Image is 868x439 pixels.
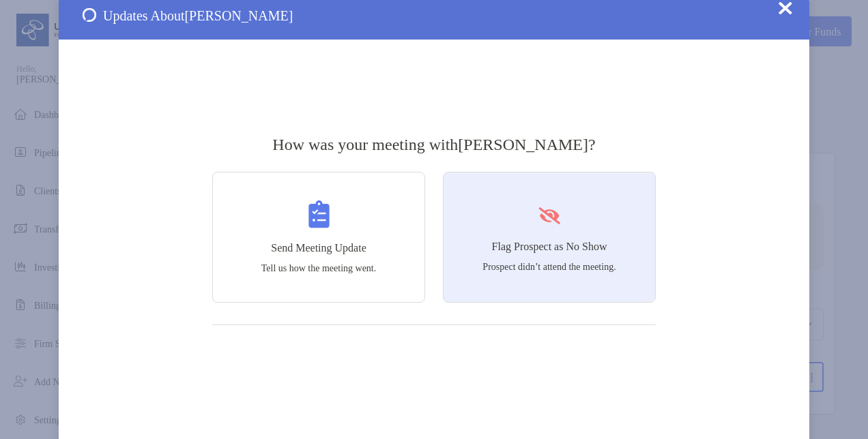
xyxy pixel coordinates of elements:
[492,241,607,253] h4: Flag Prospect as No Show
[103,8,293,24] span: Updates About [PERSON_NAME]
[482,261,616,273] p: Prospect didn’t attend the meeting.
[83,8,96,22] img: Send Meeting Update 1
[779,1,792,15] img: Close Updates Zoe
[308,200,330,228] img: Send Meeting Update
[271,242,366,254] h4: Send Meeting Update
[537,207,562,224] img: Flag Prospect as No Show
[212,135,656,154] h3: How was your meeting with [PERSON_NAME] ?
[261,262,377,274] p: Tell us how the meeting went.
